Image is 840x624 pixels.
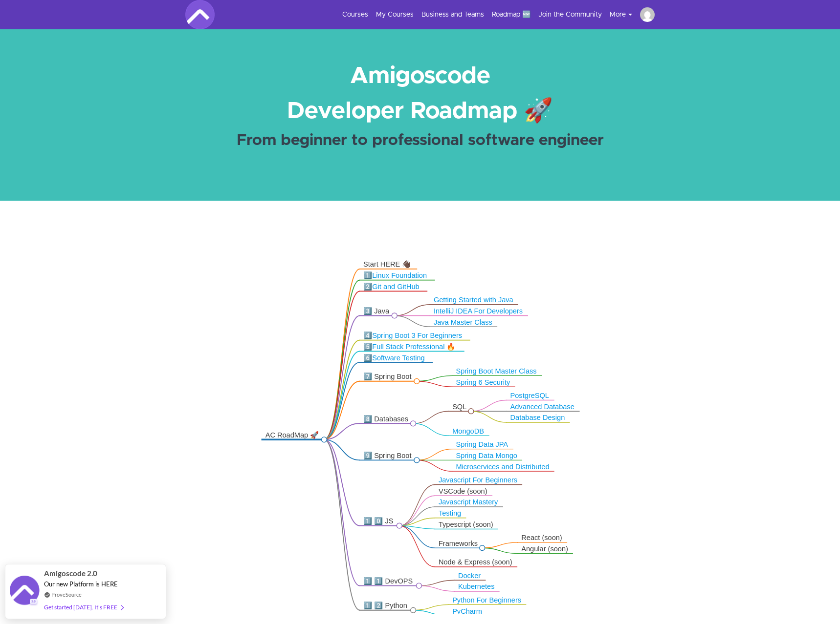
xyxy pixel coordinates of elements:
[363,331,465,340] div: 4️⃣
[363,342,460,351] div: 5️⃣
[376,10,414,20] a: My Courses
[510,403,575,410] a: Advanced Database
[439,539,479,548] div: Frameworks
[538,10,602,20] a: Join the Community
[521,544,569,553] div: Angular (soon)
[10,576,39,607] img: provesource social proof notification image
[372,354,424,361] a: Software Testing
[452,427,484,435] a: MongoDB
[439,558,513,567] div: Node & Express (soon)
[458,583,495,590] a: Kubernetes
[452,402,467,411] div: SQL
[363,307,391,315] div: 3️⃣ Java
[363,260,413,269] div: Start HERE 👋🏿
[363,577,416,585] div: 1️⃣ 1️⃣ DevOPS
[372,332,462,339] a: Spring Boot 3 For Beginners
[372,283,419,290] a: Git and GitHub
[363,415,410,423] div: 8️⃣ Databases
[350,64,490,88] strong: Amigoscode
[237,133,604,148] strong: From beginner to professional software engineer
[51,590,82,599] a: ProveSource
[492,10,531,20] a: Roadmap 🆕
[439,509,461,517] a: Testing
[452,607,482,615] a: PyCharm
[456,367,536,374] a: Spring Boot Master Class
[372,271,427,279] a: Linux Foundation
[610,10,640,20] button: More
[342,10,368,20] a: Courses
[372,343,455,350] a: Full Stack Professional 🔥
[421,10,484,20] a: Business and Teams
[363,602,410,610] div: 1️⃣ 2️⃣ Python
[363,451,413,460] div: 9️⃣ Spring Boot
[458,572,481,579] a: Docker
[452,596,521,603] a: Python For Beginners
[44,580,118,588] span: Our new Platform is HERE
[439,499,498,506] a: Javascript Mastery
[44,568,97,579] span: Amigoscode 2.0
[434,296,513,303] a: Getting Started with Java
[363,271,430,280] div: 1️⃣
[363,354,428,362] div: 6️⃣
[439,520,494,529] div: Typescript (soon)
[510,414,565,421] a: Database Design
[439,476,517,483] a: Javascript For Beginners
[44,602,123,613] div: Get started [DATE]. It's FREE
[456,440,508,448] a: Spring Data JPA
[287,100,553,123] strong: Developer Roadmap 🚀
[265,431,321,439] div: AC RoadMap 🚀
[434,318,492,326] a: Java Master Class
[456,463,549,470] a: Microservices and Distributed
[456,378,510,386] a: Spring 6 Security
[640,7,655,22] img: fallabdouaziz1996@gmail.com
[521,534,563,542] div: React (soon)
[363,517,396,526] div: 1️⃣ 0️⃣ JS
[456,452,517,459] a: Spring Data Mongo
[439,487,488,496] div: VSCode (soon)
[363,373,413,381] div: 7️⃣ Spring Boot
[510,392,549,399] a: PostgreSQL
[363,282,423,291] div: 2️⃣
[434,307,523,314] a: IntelliJ IDEA For Developers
